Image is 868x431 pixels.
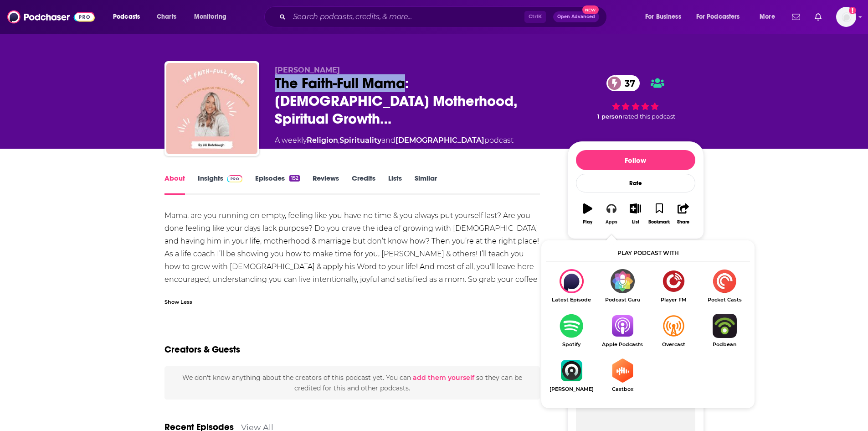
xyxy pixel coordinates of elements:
span: Player FM [648,297,699,303]
span: and [381,136,395,145]
a: Show notifications dropdown [788,9,804,25]
button: Open AdvancedNew [553,11,599,22]
button: Share [671,197,695,230]
a: SpotifySpotify [546,314,597,348]
span: New [582,5,599,14]
button: Bookmark [647,197,671,230]
a: PodbeanPodbean [699,314,750,348]
a: OvercastOvercast [648,314,699,348]
span: Charts [157,10,176,23]
button: Apps [600,197,623,230]
span: Overcast [648,342,699,348]
a: Podcast GuruPodcast Guru [597,269,648,303]
span: Monitoring [194,10,226,23]
button: List [623,197,647,230]
span: 1 person [597,113,622,120]
span: , [338,136,339,145]
button: open menu [753,10,786,24]
span: Ctrl K [524,11,546,23]
span: [PERSON_NAME] [546,386,597,392]
span: For Business [645,10,681,23]
span: Latest Episode [546,297,597,303]
a: Castro[PERSON_NAME] [546,358,597,392]
span: More [760,10,775,23]
img: Podchaser Pro [227,175,243,182]
a: Similar [415,174,437,195]
div: 152 [289,175,299,182]
span: 37 [616,75,640,91]
span: For Podcasters [696,10,740,23]
span: Logged in as luilaking [836,7,856,27]
h2: Creators & Guests [164,344,240,355]
button: Show profile menu [836,7,856,27]
img: The Faith-Full Mama: Christian Motherhood, Spiritual Growth, Stay At Home Mom, Time Management [166,63,257,154]
div: Bookmark [648,219,670,225]
div: 37 1 personrated this podcast [567,66,704,130]
img: Podchaser - Follow, Share and Rate Podcasts [7,8,95,26]
div: The Faith-Full Mama: Christian Motherhood, Spiritual Growth, Stay At Home Mom, Time Management on... [546,269,597,303]
svg: Add a profile image [849,7,856,14]
span: Spotify [546,342,597,348]
span: We don't know anything about the creators of this podcast yet . You can so they can be credited f... [182,374,522,392]
button: open menu [188,10,238,24]
button: Play [576,197,600,230]
a: Player FMPlayer FM [648,269,699,303]
span: Castbox [597,386,648,392]
a: Episodes152 [255,174,299,195]
span: Podcasts [113,10,140,23]
a: Reviews [313,174,339,195]
a: Spirituality [339,136,381,145]
span: rated this podcast [622,113,675,120]
span: Podcast Guru [597,297,648,303]
a: InsightsPodchaser Pro [198,174,243,195]
div: Play podcast with [546,245,750,262]
a: Credits [352,174,375,195]
a: Lists [388,174,402,195]
span: Apple Podcasts [597,342,648,348]
a: Show notifications dropdown [811,9,825,25]
img: User Profile [836,7,856,27]
div: List [632,219,639,225]
button: open menu [690,10,753,24]
button: open menu [107,10,152,24]
div: Rate [576,174,695,192]
button: add them yourself [413,374,474,381]
button: Follow [576,150,695,170]
div: Share [677,219,689,225]
a: Religion [307,136,338,145]
a: Charts [151,10,182,24]
div: A weekly podcast [275,135,514,146]
div: Mama, are you running on empty, feeling like you have no time & you always put yourself last? Are... [164,209,540,299]
a: [DEMOGRAPHIC_DATA] [395,136,484,145]
span: Pocket Casts [699,297,750,303]
span: [PERSON_NAME] [275,66,340,74]
a: Pocket CastsPocket Casts [699,269,750,303]
span: Podbean [699,342,750,348]
a: CastboxCastbox [597,358,648,392]
div: Play [583,219,592,225]
div: Search podcasts, credits, & more... [273,6,616,27]
button: open menu [639,10,693,24]
div: Apps [606,219,617,225]
input: Search podcasts, credits, & more... [289,10,524,24]
a: Apple PodcastsApple Podcasts [597,314,648,348]
a: About [164,174,185,195]
a: 37 [606,75,640,91]
span: Open Advanced [557,15,595,19]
